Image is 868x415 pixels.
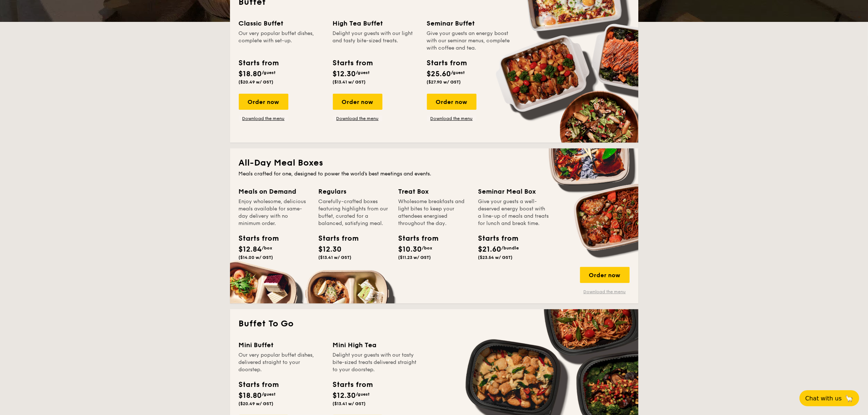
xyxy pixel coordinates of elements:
[333,379,373,390] div: Starts from
[799,390,859,406] button: Chat with us🦙
[333,30,418,52] div: Delight your guests with our light and tasty bite-sized treats.
[319,255,352,260] span: ($13.41 w/ GST)
[580,267,630,283] div: Order now
[262,70,276,75] span: /guest
[333,401,366,406] span: ($13.41 w/ GST)
[239,18,324,28] div: Classic Buffet
[356,392,370,397] span: /guest
[333,352,418,373] div: Delight your guests with our tasty bite-sized treats delivered straight to your doorstep.
[502,245,519,251] span: /bundle
[398,186,470,197] div: Treat Box
[333,391,356,400] span: $12.30
[478,198,549,227] div: Give your guests a well-deserved energy boost with a line-up of meals and treats for lunch and br...
[239,58,279,69] div: Starts from
[333,94,382,110] div: Order now
[398,233,431,244] div: Starts from
[239,79,274,85] span: ($20.49 w/ GST)
[398,198,470,227] div: Wholesome breakfasts and light bites to keep your attendees energised throughout the day.
[239,340,324,350] div: Mini Buffet
[427,94,476,110] div: Order now
[427,18,512,28] div: Seminar Buffet
[333,79,366,85] span: ($13.41 w/ GST)
[427,116,476,121] a: Download the menu
[239,401,274,406] span: ($20.49 w/ GST)
[239,170,630,178] div: Meals crafted for one, designed to power the world's best meetings and events.
[239,352,324,373] div: Our very popular buffet dishes, delivered straight to your doorstep.
[333,340,418,350] div: Mini High Tea
[398,245,422,254] span: $10.30
[319,245,342,254] span: $12.30
[239,245,262,254] span: $12.84
[478,255,513,260] span: ($23.54 w/ GST)
[427,79,461,85] span: ($27.90 w/ GST)
[319,233,351,244] div: Starts from
[478,245,502,254] span: $21.60
[333,70,356,78] span: $12.30
[239,70,262,78] span: $18.80
[239,30,324,52] div: Our very popular buffet dishes, complete with set-up.
[451,70,465,75] span: /guest
[239,318,630,330] h2: Buffet To Go
[239,233,272,244] div: Starts from
[845,394,853,403] span: 🦙
[239,198,310,227] div: Enjoy wholesome, delicious meals available for same-day delivery with no minimum order.
[319,186,390,197] div: Regulars
[427,30,512,52] div: Give your guests an energy boost with our seminar menus, complete with coffee and tea.
[333,18,418,28] div: High Tea Buffet
[239,186,310,197] div: Meals on Demand
[239,379,279,390] div: Starts from
[239,157,630,169] h2: All-Day Meal Boxes
[333,58,373,69] div: Starts from
[239,94,288,110] div: Order now
[262,245,273,251] span: /box
[398,255,431,260] span: ($11.23 w/ GST)
[356,70,370,75] span: /guest
[478,233,511,244] div: Starts from
[805,395,842,402] span: Chat with us
[478,186,549,197] div: Seminar Meal Box
[427,70,451,78] span: $25.60
[333,116,382,121] a: Download the menu
[239,391,262,400] span: $18.80
[427,58,467,69] div: Starts from
[422,245,433,251] span: /box
[580,289,630,295] a: Download the menu
[262,392,276,397] span: /guest
[239,255,273,260] span: ($14.00 w/ GST)
[239,116,288,121] a: Download the menu
[319,198,390,227] div: Carefully-crafted boxes featuring highlights from our buffet, curated for a balanced, satisfying ...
